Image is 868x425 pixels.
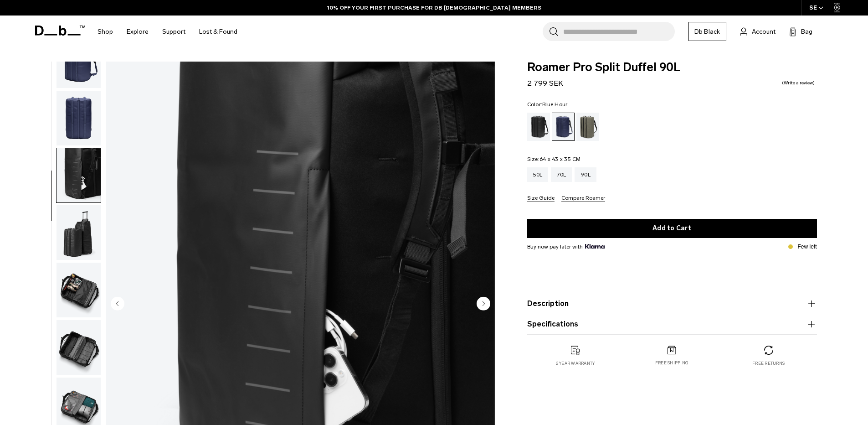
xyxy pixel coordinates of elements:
button: Description [527,298,817,309]
button: Roamer Pro Split Duffel 90L Blue Hour [56,148,101,203]
legend: Color: [527,102,568,107]
button: Roamer Pro Split Duffel 90L Blue Hour [56,262,101,318]
p: 2 year warranty [556,360,595,367]
a: Blue Hour [552,113,575,141]
a: Black Out [527,113,550,141]
a: Explore [127,16,149,48]
button: Bag [789,26,812,37]
img: Roamer Pro Split Duffel 90L Blue Hour [56,263,101,317]
a: Db Black [688,22,726,41]
button: Add to Cart [527,219,817,238]
a: Forest Green [576,113,599,141]
a: 50L [527,167,549,182]
p: Free returns [752,360,785,367]
span: Blue Hour [542,101,567,108]
a: 90L [575,167,596,182]
button: Compare Roamer [561,195,605,202]
a: Shop [98,16,113,48]
button: Specifications [527,319,817,330]
img: {"height" => 20, "alt" => "Klarna"} [585,244,605,249]
p: Few left [797,243,817,251]
a: Support [162,16,185,48]
button: Size Guide [527,195,555,202]
a: 10% OFF YOUR FIRST PURCHASE FOR DB [DEMOGRAPHIC_DATA] MEMBERS [327,4,541,12]
a: 70L [551,167,572,182]
img: Roamer Pro Split Duffel 90L Blue Hour [56,91,101,145]
button: Roamer Pro Split Duffel 90L Blue Hour [56,320,101,375]
span: 2 799 SEK [527,79,563,88]
legend: Size: [527,156,581,162]
p: Free shipping [655,360,688,366]
a: Lost & Found [199,16,237,48]
span: Buy now pay later with [527,243,605,251]
span: 64 x 43 x 35 CM [539,156,581,162]
nav: Main Navigation [91,16,244,48]
img: Roamer Pro Split Duffel 90L Blue Hour [56,148,101,203]
span: Account [752,27,776,36]
a: Write a review [782,81,815,85]
button: Roamer Pro Split Duffel 90L Blue Hour [56,205,101,260]
span: Bag [801,27,812,36]
img: Roamer Pro Split Duffel 90L Blue Hour [56,320,101,375]
span: Roamer Pro Split Duffel 90L [527,62,817,73]
button: Roamer Pro Split Duffel 90L Blue Hour [56,90,101,146]
img: Roamer Pro Split Duffel 90L Blue Hour [56,205,101,260]
button: Previous slide [111,296,124,312]
a: Account [740,26,776,37]
button: Next slide [477,296,490,312]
